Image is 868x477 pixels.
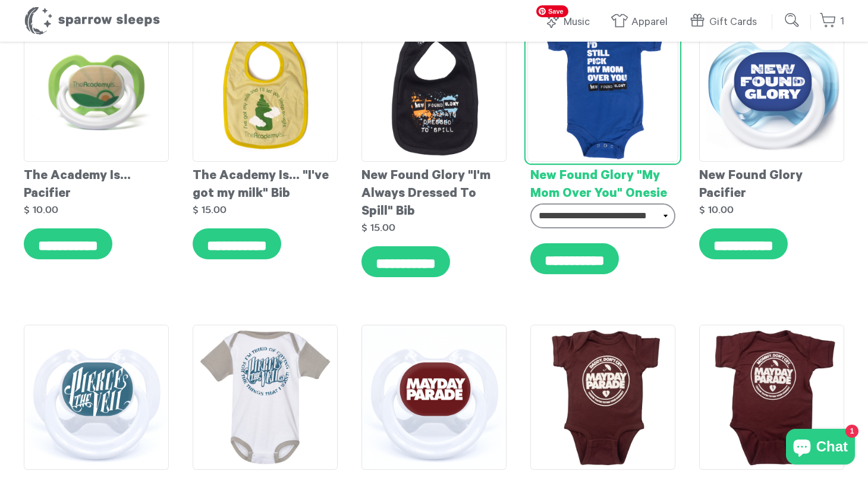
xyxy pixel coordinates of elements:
img: NewFoundGlory-Onesie_grande.png [527,11,678,162]
img: PierceTheVeilPacifier_grande.jpg [24,325,169,470]
span: Save [536,5,568,17]
a: Music [543,10,596,35]
div: New Found Glory "I'm Always Dressed To Spill" Bib [361,162,507,221]
strong: $ 10.00 [699,205,734,215]
strong: $ 10.00 [24,205,58,215]
input: Submit [781,8,804,32]
inbox-online-store-chat: Shopify online store chat [782,429,858,467]
strong: $ 15.00 [193,205,227,215]
img: NewFoundGloryPacifier_grande.png [699,17,844,162]
div: The Academy Is... "I've got my milk" Bib [193,162,338,203]
div: New Found Glory "My Mom Over You" Onesie [530,162,675,203]
img: Mayday_Parade_-_Mommy_Onesie_grande.png [699,325,844,470]
img: PierceTheVeild-Onesie-I_mtiredofCrying_grande.jpg [193,325,338,470]
img: MaydayParadePacifierMockup_grande.png [361,325,507,470]
h1: Sparrow Sleeps [24,6,161,36]
img: New_Found_Glory_-_Bib_grande.jpg [361,17,507,162]
img: Mayday_Parade_-_Daddy_Onesie_grande.png [530,325,675,470]
strong: $ 15.00 [361,222,395,233]
img: Pacifier-TheAcademyIs_grande.png [24,17,169,162]
a: Apparel [611,10,674,35]
img: TheAcademyIs-Bib_grande.jpg [193,17,338,162]
div: New Found Glory Pacifier [699,162,844,203]
a: Gift Cards [688,10,763,35]
a: 1 [819,9,844,34]
div: The Academy Is... Pacifier [24,162,169,203]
